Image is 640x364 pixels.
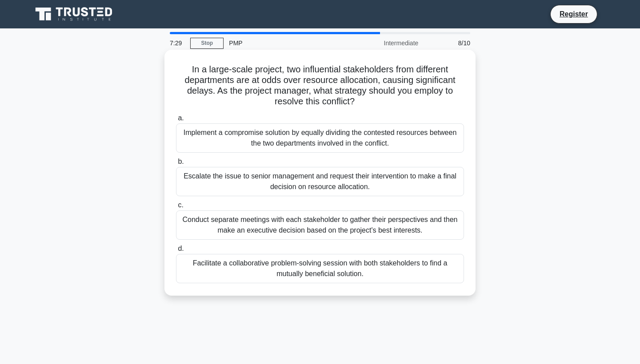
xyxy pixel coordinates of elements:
div: Conduct separate meetings with each stakeholder to gather their perspectives and then make an exe... [176,210,464,240]
div: Implement a compromise solution by equally dividing the contested resources between the two depar... [176,123,464,153]
span: b. [178,158,184,165]
div: PMP [224,34,346,52]
h5: In a large-scale project, two influential stakeholders from different departments are at odds ove... [175,64,465,107]
div: Intermediate [346,34,424,52]
div: Escalate the issue to senior management and request their intervention to make a final decision o... [176,167,464,196]
span: a. [178,114,184,122]
span: c. [178,201,183,209]
div: 8/10 [424,34,476,52]
div: 7:29 [164,34,190,52]
a: Stop [190,38,224,49]
span: d. [178,245,184,252]
div: Facilitate a collaborative problem-solving session with both stakeholders to find a mutually bene... [176,254,464,283]
a: Register [554,8,593,20]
